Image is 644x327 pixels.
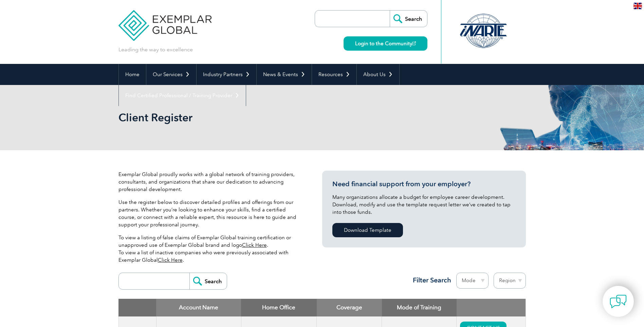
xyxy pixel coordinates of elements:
a: About Us [357,64,399,85]
p: Many organizations allocate a budget for employee career development. Download, modify and use th... [332,193,516,216]
a: Click Here [158,257,183,263]
a: Login to the Community [344,36,427,51]
input: Search [189,273,227,289]
a: Home [119,64,146,85]
h3: Filter Search [409,276,451,285]
a: Download Template [332,223,403,237]
img: open_square.png [412,41,416,45]
th: Home Office: activate to sort column ascending [241,299,317,316]
th: : activate to sort column ascending [457,299,526,316]
img: contact-chat.png [610,293,627,310]
input: Search [390,11,427,27]
a: News & Events [257,64,312,85]
p: Use the register below to discover detailed profiles and offerings from our partners. Whether you... [118,199,302,228]
p: Exemplar Global proudly works with a global network of training providers, consultants, and organ... [118,171,302,193]
th: Coverage: activate to sort column ascending [317,299,382,316]
img: en [633,3,642,9]
h2: Client Register [118,112,404,123]
p: To view a listing of false claims of Exemplar Global training certification or unapproved use of ... [118,234,302,264]
p: Leading the way to excellence [118,46,193,53]
th: Mode of Training: activate to sort column ascending [382,299,457,316]
a: Click Here [242,242,267,248]
th: Account Name: activate to sort column descending [156,299,241,316]
a: Industry Partners [197,64,256,85]
a: Resources [312,64,356,85]
a: Our Services [146,64,196,85]
h3: Need financial support from your employer? [332,180,516,188]
a: Find Certified Professional / Training Provider [119,85,246,106]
